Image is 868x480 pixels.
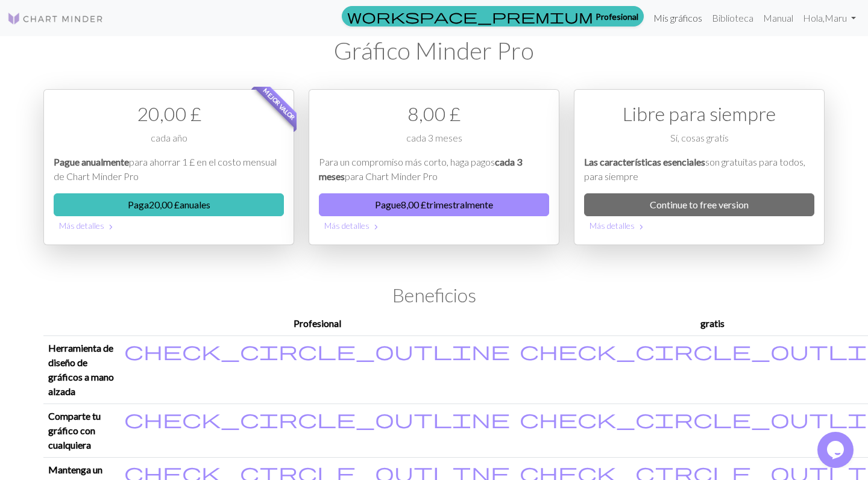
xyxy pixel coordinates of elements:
span: workspace_premium [347,8,593,25]
div: Opción de pago 2 [309,89,559,245]
button: Pague8,00 £trimestralmente [319,193,549,216]
a: Biblioteca [707,6,758,30]
span: chevron_right [637,221,646,233]
p: Comparte tu gráfico con cualquiera [48,409,115,452]
div: cada 3 meses [319,131,549,155]
i: Incluido [124,409,510,428]
img: Logotipo [7,11,104,26]
button: Más detalles [54,216,284,235]
div: Libre para siempre [584,99,814,128]
span: check_circle_outline [124,407,510,430]
span: chevron_right [106,221,116,233]
a: Profesional [342,6,644,26]
div: Sí, cosas gratis [584,131,814,155]
em: Pague anualmente [54,156,129,167]
h1: Gráfico Minder Pro [43,36,825,65]
button: Paga20,00 £anuales [54,193,284,216]
a: Hola,Maru [798,6,861,30]
th: Profesional [119,311,515,336]
a: Manual [758,6,798,30]
span: chevron_right [371,221,381,233]
div: 8,00 £ [319,99,549,128]
button: Más detalles [584,216,814,235]
p: Para un compromiso más corto, haga pagos para Chart Minder Pro [319,155,549,184]
div: Opción de pago 1 [43,89,294,245]
a: Continue to free version [584,193,814,216]
a: Mis gráficos [649,6,707,30]
em: Las características esenciales [584,156,705,167]
span: check_circle_outline [124,339,510,362]
button: Más detalles [319,216,549,235]
p: Herramienta de diseño de gráficos a mano alzada [48,341,115,399]
div: Opción gratuita [574,89,825,245]
p: son gratuitas para todos, para siempre [584,155,814,184]
p: para ahorrar 1 £ en el costo mensual de Chart Minder Pro [54,155,284,184]
iframe: widget de chat [817,432,856,468]
h2: Beneficios [43,284,825,307]
div: cada año [54,131,284,155]
div: 20,00 £ [54,99,284,128]
span: MEJOR VALOR [254,79,305,130]
i: Incluido [124,341,510,360]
